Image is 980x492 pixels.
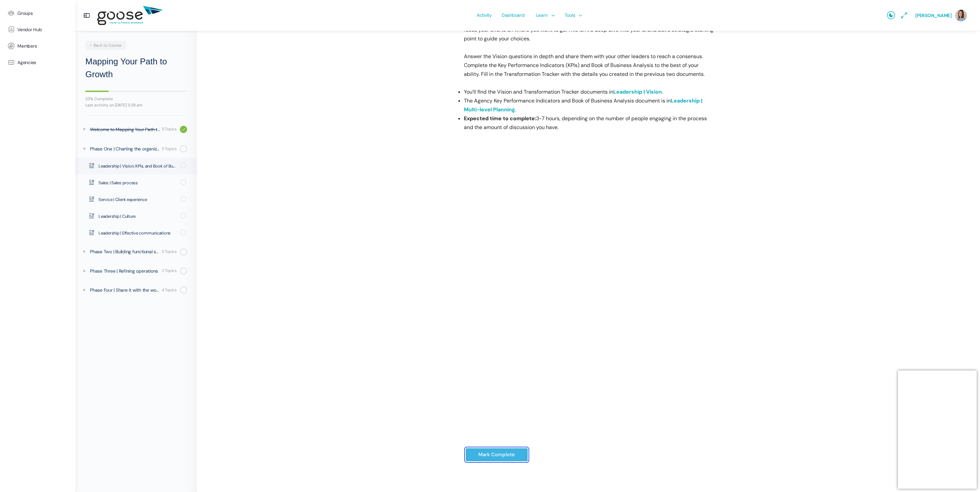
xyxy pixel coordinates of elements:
[3,54,72,71] a: Agencies
[162,287,177,293] div: 4 Topics
[85,55,187,81] h2: Mapping Your Path to Growth
[162,268,177,274] div: 2 Topics
[464,87,713,96] li: You’ll find the Vision and Transformation Tracker documents in .
[90,248,160,255] div: Phase Two | Building functional systems
[98,230,176,236] span: Leadership | Effective communications
[17,43,37,49] span: Members
[89,43,121,48] span: Back to Course
[3,5,72,21] a: Groups
[76,225,197,241] a: Leadership | Effective communications
[464,52,713,78] p: Answer the Vision questions in depth and share them with your other leaders to reach a consensus....
[613,88,662,95] a: Leadership | Vision
[464,97,702,113] a: Leadership | Multi-level Planning
[17,11,33,16] span: Groups
[90,286,160,294] div: Phase Four | Share it with the world
[162,146,177,152] div: 5 Topics
[464,114,713,132] li: 3-7 hours, depending on the number of people engaging in the process and the amount of discussion...
[76,208,197,224] a: Leadership | Culture
[90,267,160,275] div: Phase Three | Refining operations
[98,196,176,203] span: Service | Client experience
[76,191,197,208] a: Service | Client experience
[76,158,197,174] a: Leadership | Vision, KPIs, and Book of Business Analysis
[3,38,72,54] a: Members
[90,145,160,152] div: Phase One | Charting the organization
[3,21,72,38] a: Vendor Hub
[98,163,176,169] span: Leadership | Vision, KPIs, and Book of Business Analysis
[464,115,536,122] strong: Expected time to complete:
[98,213,176,220] span: Leadership | Culture
[76,121,197,138] a: Welcome to Mapping Your Path to Growth 5 Topics
[76,174,197,191] a: Sales | Sales process
[162,126,177,132] div: 5 Topics
[833,410,980,492] iframe: Chat Widget
[98,180,176,186] span: Sales | Sales process
[76,262,197,280] a: Phase Three | Refining operations 2 Topics
[466,448,528,461] input: Mark Complete
[85,97,187,101] div: 23% Complete
[464,96,713,114] li: The Agency Key Performance Indicators and Book of Business Analysis document is in .
[162,249,177,255] div: 5 Topics
[85,103,187,107] div: Last activity on [DATE] 3:28 am
[898,370,977,489] iframe: Popup CTA
[85,41,126,50] a: Back to Course
[17,60,36,65] span: Agencies
[76,281,197,299] a: Phase Four | Share it with the world 4 Topics
[17,27,42,33] span: Vendor Hub
[76,140,197,157] a: Phase One | Charting the organization 5 Topics
[915,12,952,18] span: [PERSON_NAME]
[90,126,160,133] div: Welcome to Mapping Your Path to Growth
[76,243,197,260] a: Phase Two | Building functional systems 5 Topics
